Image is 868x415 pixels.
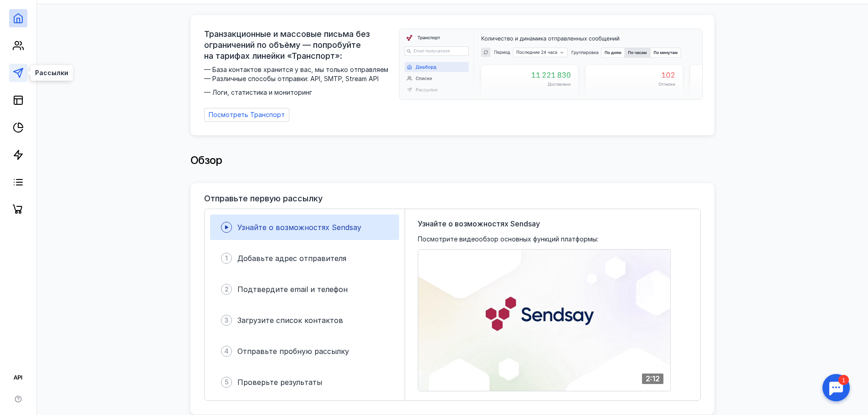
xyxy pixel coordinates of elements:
[642,374,663,384] div: 2:12
[35,70,68,76] span: Рассылки
[225,285,229,294] span: 2
[225,378,229,387] span: 5
[237,347,349,356] span: Отправьте пробную рассылку
[418,235,598,244] span: Посмотрите видеообзор основных функций платформы:
[21,5,31,15] div: 1
[204,29,394,61] span: Транзакционные и массовые письма без ограничений по объёму — попробуйте на тарифах линейки «Транс...
[237,223,361,232] span: Узнайте о возможностях Sendsay
[204,194,323,203] h3: Отправьте первую рассылку
[418,218,540,229] span: Узнайте о возможностях Sendsay
[190,154,222,167] span: Обзор
[237,254,346,263] span: Добавьте адрес отправителя
[204,108,289,122] a: Посмотреть Транспорт
[400,29,702,99] img: dashboard-transport-banner
[204,65,394,97] span: — База контактов хранится у вас, мы только отправляем — Различные способы отправки: API, SMTP, St...
[225,254,228,263] span: 1
[237,316,343,325] span: Загрузите список контактов
[209,111,285,119] span: Посмотреть Транспорт
[237,285,348,294] span: Подтвердите email и телефон
[237,378,322,387] span: Проверьте результаты
[224,316,229,325] span: 3
[224,347,229,356] span: 4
